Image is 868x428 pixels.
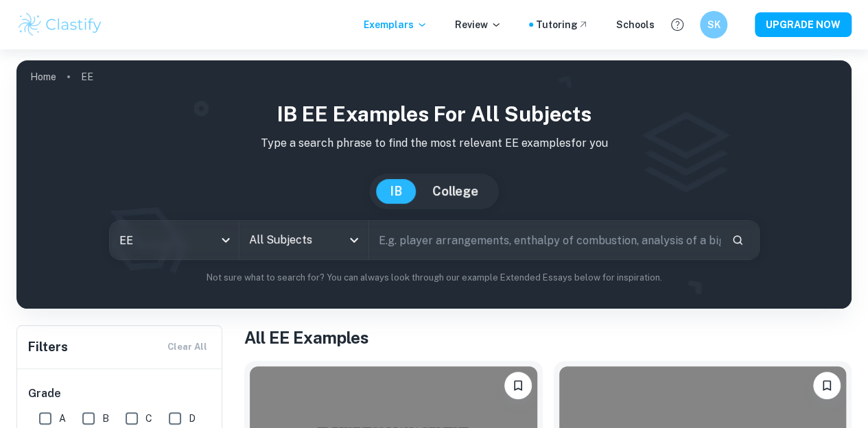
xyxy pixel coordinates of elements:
[16,11,104,38] img: Clastify logo
[536,17,589,32] a: Tutoring
[28,337,68,357] h6: Filters
[110,221,239,259] div: EE
[376,179,416,204] button: IB
[59,411,66,426] span: A
[755,12,852,37] button: UPGRADE NOW
[189,411,196,426] span: D
[27,99,841,130] h1: IB EE examples for all subjects
[813,372,841,399] button: Bookmark
[666,13,689,36] button: Help and Feedback
[244,325,852,350] h1: All EE Examples
[145,411,152,426] span: C
[455,17,502,32] p: Review
[706,17,722,32] h6: SK
[419,179,492,204] button: College
[27,271,841,285] p: Not sure what to search for? You can always look through our example Extended Essays below for in...
[30,67,56,86] a: Home
[16,60,852,309] img: profile cover
[81,69,93,84] p: EE
[344,230,364,250] button: Open
[369,221,720,259] input: E.g. player arrangements, enthalpy of combustion, analysis of a big city...
[700,11,727,38] button: SK
[504,372,532,399] button: Bookmark
[28,385,212,402] h6: Grade
[726,228,749,252] button: Search
[364,17,427,32] p: Exemplars
[27,135,841,152] p: Type a search phrase to find the most relevant EE examples for you
[102,411,109,426] span: B
[616,17,655,32] a: Schools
